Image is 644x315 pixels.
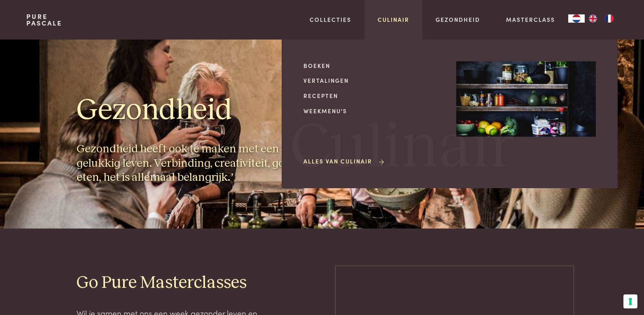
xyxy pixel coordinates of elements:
[568,14,585,23] a: NL
[303,61,443,70] a: Boeken
[623,294,637,308] button: Uw voorkeuren voor toestemming voor trackingtechnologieën
[290,117,514,180] span: Culinair
[568,14,585,23] div: Language
[303,107,443,115] a: Weekmenu's
[77,142,315,185] h3: Gezondheid heeft ook te maken met een gelukkig leven. Verbinding, creativiteit, goed eten, het is...
[303,76,443,85] a: Vertalingen
[378,15,409,24] a: Culinair
[310,15,351,24] a: Collecties
[585,14,618,23] ul: Language list
[303,157,385,166] a: Alles van Culinair
[303,91,443,100] a: Recepten
[568,14,618,23] aside: Language selected: Nederlands
[585,14,601,23] a: EN
[456,61,596,137] img: Culinair
[26,13,62,26] a: PurePascale
[601,14,618,23] a: FR
[77,92,315,129] h1: Gezondheid
[436,15,480,24] a: Gezondheid
[77,272,265,294] h2: Go Pure Masterclasses
[506,15,555,24] a: Masterclass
